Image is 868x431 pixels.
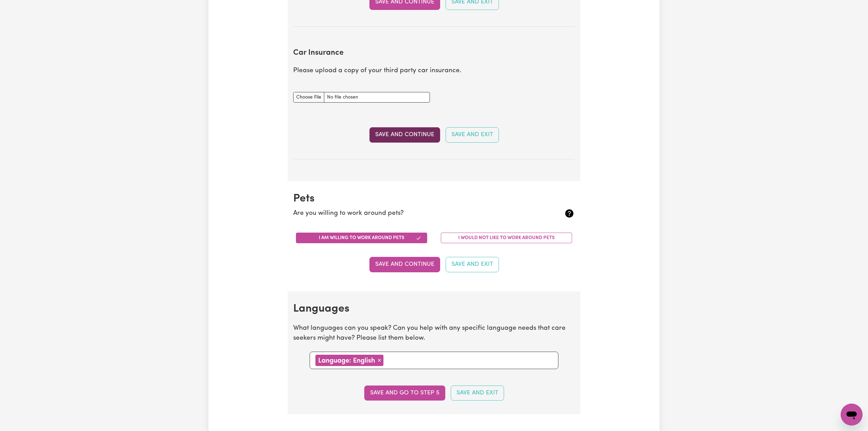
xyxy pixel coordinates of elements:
button: I am willing to work around pets [296,233,427,243]
p: Please upload a copy of your third party car insurance. [293,66,575,76]
iframe: Button to launch messaging window [841,404,863,426]
button: Remove [375,355,383,366]
button: I would not like to work around pets [441,233,572,243]
p: Are you willing to work around pets? [293,209,528,219]
h2: Languages [293,302,575,315]
h2: Car Insurance [293,49,575,58]
button: Save and Exit [451,386,504,401]
button: Save and Continue [369,257,440,272]
div: Language: English [315,355,383,366]
p: What languages can you speak? Can you help with any specific language needs that care seekers mig... [293,324,575,343]
h2: Pets [293,192,575,205]
button: Save and Exit [446,127,499,142]
button: Save and go to step 5 [364,386,445,401]
button: Save and Exit [446,257,499,272]
span: × [377,356,381,364]
button: Save and Continue [369,127,440,142]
